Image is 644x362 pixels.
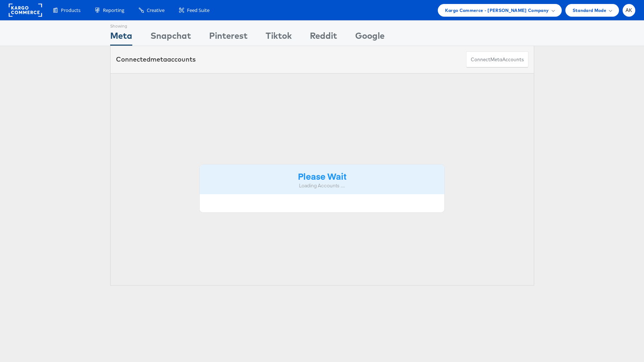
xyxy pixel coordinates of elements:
div: Loading Accounts .... [205,182,439,189]
div: Pinterest [209,29,248,46]
div: Tiktok [266,29,292,46]
span: meta [150,55,167,63]
button: ConnectmetaAccounts [466,51,528,68]
div: Showing [110,21,132,29]
div: Reddit [310,29,337,46]
span: Products [61,7,80,14]
span: Creative [147,7,165,14]
div: Connected accounts [116,55,196,64]
div: Snapchat [150,29,191,46]
span: Reporting [103,7,124,14]
div: Google [355,29,385,46]
span: AK [626,8,632,13]
span: Feed Suite [187,7,209,14]
span: Standard Mode [573,7,606,14]
div: Meta [110,29,132,46]
span: Kargo Commerce - [PERSON_NAME] Company [445,7,549,14]
strong: Please Wait [298,170,346,182]
span: meta [490,56,502,63]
